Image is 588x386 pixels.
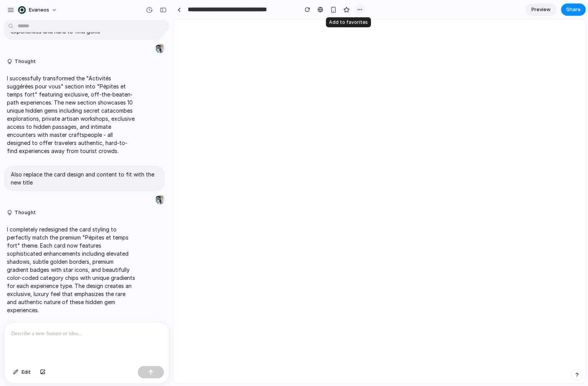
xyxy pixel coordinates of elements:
[15,4,61,16] button: Evaneos
[11,170,158,186] p: Also replace the card design and content to fit with the new title
[526,3,556,16] a: Preview
[7,74,135,155] p: I successfully transformed the "Activités suggérées pour vous" section into "Pépites et temps for...
[531,6,551,13] span: Preview
[561,3,586,16] button: Share
[9,366,35,378] button: Edit
[29,6,49,14] span: Evaneos
[566,6,581,13] span: Share
[7,225,135,314] p: I completely redesigned the card styling to perfectly match the premium "Pépites et temps fort" t...
[326,17,371,27] div: Add to favorites
[22,368,31,376] span: Edit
